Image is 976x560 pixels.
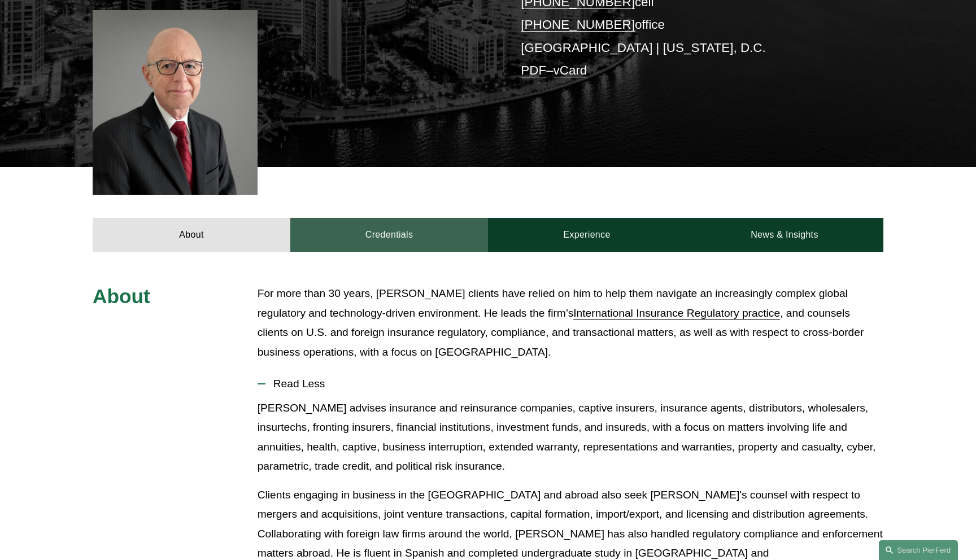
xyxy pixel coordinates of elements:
button: Read Less [258,369,883,399]
a: About [93,218,290,252]
p: [PERSON_NAME] advises insurance and reinsurance companies, captive insurers, insurance agents, di... [258,399,883,476]
a: Experience [488,218,686,252]
a: [PHONE_NUMBER] [521,17,635,32]
span: About [93,285,150,307]
a: International Insurance Regulatory practice [573,307,780,319]
a: Credentials [290,218,488,252]
a: PDF [521,63,546,77]
p: For more than 30 years, [PERSON_NAME] clients have relied on him to help them navigate an increas... [258,284,883,362]
a: News & Insights [686,218,883,252]
a: Search this site [879,540,958,560]
a: vCard [554,63,587,77]
span: Read Less [265,378,883,390]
